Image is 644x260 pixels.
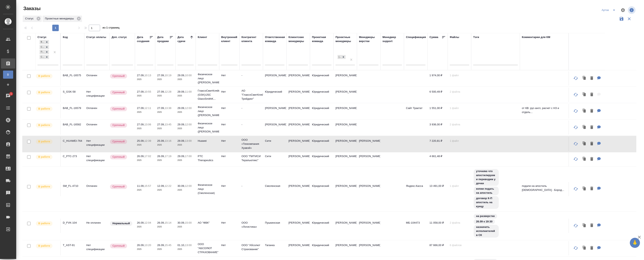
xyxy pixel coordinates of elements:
[427,182,448,196] td: 13 491,00 ₽
[450,184,469,188] p: 1 файл
[137,221,144,224] p: 26.09,
[39,50,49,55] div: В работе, Сдан без статистики, Подтвержден, Создан
[185,139,192,142] p: 13:00
[40,50,45,54] div: Подтвержден
[35,106,58,112] div: Выставляет ПМ после принятия заказа от КМа
[38,221,50,225] p: В работе
[310,152,333,166] td: Юридический
[144,123,151,126] p: 13:06
[38,74,50,78] p: В работе
[198,183,217,195] p: Физическое лицо (Смоленская)
[165,184,171,187] p: 12:22
[43,16,82,22] div: Проектные менеджеры
[359,243,378,247] p: [PERSON_NAME]
[571,154,581,164] button: Обновить
[404,104,427,118] td: Сайт Трактат
[333,71,357,86] td: [PERSON_NAME]
[35,90,58,95] div: Выставляет ПМ после принятия заказа от КМа
[40,55,45,59] div: Создан
[450,139,469,143] p: 1 файл
[333,241,357,255] td: [PERSON_NAME]
[84,104,110,118] td: Оплачен
[630,238,640,248] button: 🙏
[110,73,133,79] div: Выставляется автоматически, если на указанный объем услуг необходимо больше времени в стандартном...
[3,81,13,89] a: Ф
[404,182,427,196] td: Яндекс.Касса
[157,94,173,98] p: 2025
[63,90,82,94] p: S_GSK-58
[310,137,333,151] td: Юридический
[476,220,492,224] p: 26.09 к 19:30
[427,71,448,86] td: 1 974,00 ₽
[198,122,217,134] p: Физическое лицо ([PERSON_NAME])
[38,90,50,94] p: В работе
[177,77,194,81] p: 2025
[263,104,286,118] td: [PERSON_NAME]
[286,219,310,233] td: [PERSON_NAME]
[39,45,49,50] div: В работе, Сдан без статистики, Подтвержден, Создан
[595,107,603,115] button: Для КМ: от КВ: рус-англ, расчет с НЗ и отдельно с ЗПК, перевод в виде скана
[185,74,192,77] p: 10:00
[185,107,192,110] p: 12:00
[571,184,581,194] button: Обновить
[110,154,133,160] div: Выставляется автоматически, если на указанный объем услуг необходимо больше времени в стандартном...
[588,155,595,163] button: Удалить
[39,55,49,60] div: В работе, Сдан без статистики, Подтвержден, Создан
[588,123,595,132] button: Удалить
[63,139,82,143] p: C_HUAWEI-764
[84,219,110,233] td: Не оплачен
[177,107,185,110] p: 29.09,
[450,123,469,127] p: 2 файла
[571,106,581,116] button: Обновить
[165,74,171,77] p: 10:19
[427,120,448,135] td: 3 936,00 ₽
[571,123,581,132] button: Обновить
[157,188,173,192] p: 2025
[177,110,194,114] p: 2025
[581,244,588,252] button: Клонировать
[35,73,58,79] div: Выставляет ПМ после принятия заказа от КМа
[241,243,261,251] p: ООО "Абсолют Страхование"
[137,127,153,131] p: 2025
[35,221,58,226] div: Выставляет ПМ после принятия заказа от КМа
[112,221,130,225] p: Нормальный
[38,185,50,189] p: В работе
[185,123,192,126] p: 12:00
[310,120,333,135] td: Юридический
[382,35,402,43] div: Менеджер support
[333,152,357,166] td: [PERSON_NAME]
[476,196,496,208] p: договор К-П апостиль на кунцу
[63,184,82,188] p: SM_FL-4710
[144,107,151,110] p: 12:11
[450,221,469,225] p: 2 файла
[177,184,185,187] p: 30.09,
[137,244,144,247] p: 26.09,
[581,91,588,99] button: Клонировать
[571,90,581,99] button: Обновить
[310,219,333,233] td: Юридический
[263,137,286,151] td: Сити
[618,5,628,15] span: Настроить таблицу
[359,221,378,225] p: [PERSON_NAME]
[601,7,618,13] div: split button
[450,243,469,247] p: 6 файлов
[84,120,110,135] td: Оплачен
[198,105,217,117] p: Физическое лицо ([PERSON_NAME])
[23,16,42,22] div: Статус
[84,137,110,151] td: Нет спецификации
[286,137,310,151] td: [PERSON_NAME]
[198,139,217,143] p: Huawei
[310,88,333,102] td: Юридический
[427,137,448,151] td: 7 220,81 ₽
[241,123,261,127] p: -
[185,221,192,224] p: 15:00
[581,123,588,132] button: Клонировать
[137,143,153,147] p: 2025
[38,107,50,111] p: В работе
[476,225,496,237] p: назначить исполнителей в СК
[310,241,333,255] td: Юридический
[221,184,237,188] p: Нет
[137,94,153,98] p: 2025
[571,73,581,83] button: Обновить
[112,35,127,39] div: Доп. статус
